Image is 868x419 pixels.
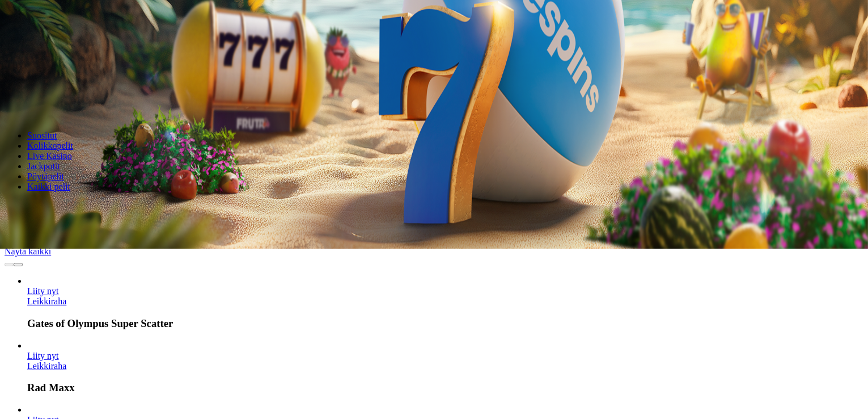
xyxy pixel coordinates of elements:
button: next slide [14,263,23,266]
a: Näytä kaikki [5,246,51,256]
a: Kolikkopelit [27,141,73,150]
a: Gates of Olympus Super Scatter [27,296,66,306]
header: Lobby [5,111,863,213]
span: Liity nyt [27,286,59,296]
a: Rad Maxx [27,351,59,361]
h3: Gates of Olympus Super Scatter [27,317,863,330]
a: Suositut [27,131,57,140]
button: prev slide [5,263,14,266]
h3: Rad Maxx [27,382,863,394]
a: Gates of Olympus Super Scatter [27,286,59,296]
a: Pöytäpelit [27,171,64,181]
a: Kaikki pelit [27,182,70,191]
article: Gates of Olympus Super Scatter [27,276,863,330]
span: Liity nyt [27,351,59,361]
a: Jackpotit [27,161,60,171]
a: Live Kasino [27,151,72,161]
article: Rad Maxx [27,341,863,395]
nav: Lobby [5,111,863,192]
a: Rad Maxx [27,361,66,371]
